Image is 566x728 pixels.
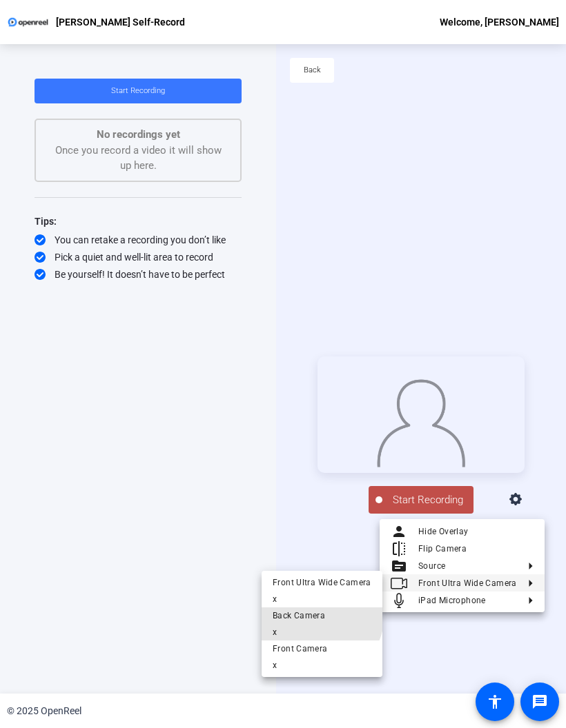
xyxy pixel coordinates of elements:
mat-icon: flip [391,540,407,557]
span: Source [418,561,445,571]
div: Back Camera [273,607,371,624]
div: Front Camera [273,640,371,657]
span: Hide Overlay [418,527,469,536]
span: iPad Microphone [418,596,486,605]
mat-icon: person [391,523,407,540]
div: x [273,624,371,640]
span: Flip Camera [418,544,467,554]
div: Front Ultra Wide Camera [273,574,371,591]
div: x [273,591,371,607]
span: Front Ultra Wide Camera [418,578,517,588]
div: x [273,657,371,674]
mat-icon: source [391,558,407,574]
